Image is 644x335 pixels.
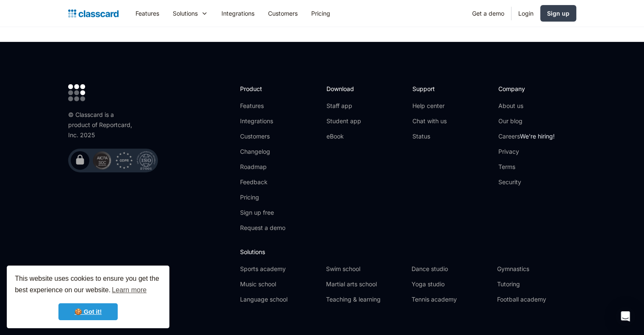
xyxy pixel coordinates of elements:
a: Language school [240,295,319,304]
a: About us [498,102,555,110]
a: Status [412,132,447,141]
a: Pricing [240,193,285,202]
a: eBook [326,132,361,141]
a: Security [498,178,555,186]
a: Sports academy [240,265,319,273]
a: Tennis academy [412,295,490,304]
a: Request a demo [240,224,285,232]
a: Integrations [240,117,285,125]
div: Solutions [173,9,198,18]
h2: Download [326,84,361,93]
h2: Company [498,84,555,93]
a: Chat with us [412,117,447,125]
a: Teaching & learning [326,295,404,304]
a: Student app [326,117,361,125]
a: Roadmap [240,163,285,171]
a: Swim school [326,265,404,273]
a: Tutoring [497,280,576,288]
a: Terms [498,163,555,171]
a: Dance studio [412,265,490,273]
a: Staff app [326,102,361,110]
a: Customers [261,4,304,23]
a: Gymnastics [497,265,576,273]
a: Sign up [540,5,576,22]
a: learn more about cookies [111,284,148,296]
a: Music school [240,280,319,288]
a: Martial arts school [326,280,404,288]
a: Changelog [240,147,285,156]
a: Yoga studio [412,280,490,288]
a: Help center [412,102,447,110]
div: Open Intercom Messenger [615,306,636,327]
a: Football academy [497,295,576,304]
a: Our blog [498,117,555,125]
h2: Product [240,84,285,93]
a: dismiss cookie message [58,303,118,320]
a: Customers [240,132,285,141]
div: Sign up [547,9,569,18]
a: Features [240,102,285,110]
div: Solutions [166,4,215,23]
span: We're hiring! [520,133,555,140]
a: Get a demo [465,4,511,23]
a: Features [129,4,166,23]
a: CareersWe're hiring! [498,132,555,141]
a: Integrations [215,4,261,23]
h2: Support [412,84,447,93]
a: Sign up free [240,208,285,217]
a: home [68,8,119,19]
div: © Classcard is a product of Reportcard, Inc. 2025 [68,110,136,140]
a: Login [511,4,540,23]
a: Pricing [304,4,337,23]
a: Feedback [240,178,285,186]
a: Privacy [498,147,555,156]
h2: Solutions [240,247,576,256]
div: cookieconsent [7,266,169,328]
span: This website uses cookies to ensure you get the best experience on our website. [15,274,161,296]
